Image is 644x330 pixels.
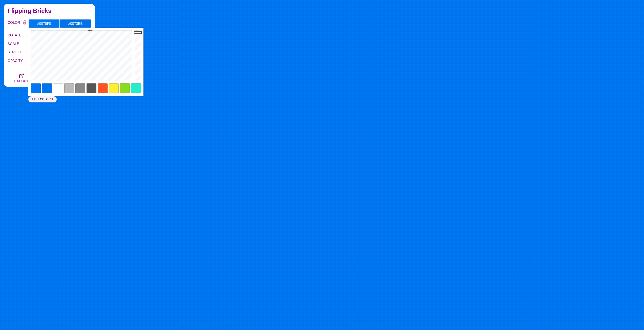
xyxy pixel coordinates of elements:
label: SCALE [8,40,29,47]
span: EXPORT [14,79,29,83]
label: OPACITY [8,57,29,64]
label: ROTATE [8,32,29,38]
h2: Flipping Bricks [8,9,91,13]
label: COLOR [8,19,21,28]
button: EXPORT [8,69,35,87]
button: Color Lock [21,19,29,26]
label: STROKE [8,49,29,55]
div: EDIT COLORS [28,96,56,102]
